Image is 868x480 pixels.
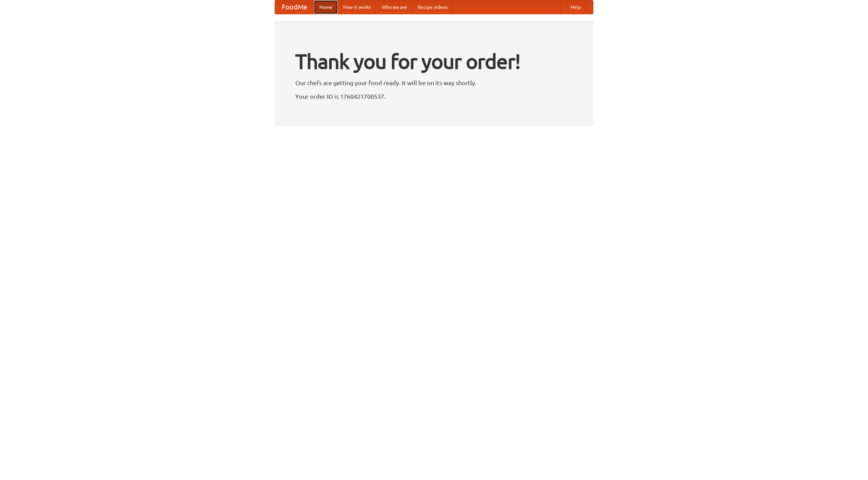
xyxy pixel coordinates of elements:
[295,78,573,88] p: Our chefs are getting your food ready. It will be on its way shortly.
[295,45,573,78] h1: Thank you for your order!
[412,0,453,14] a: Recipe videos
[295,91,573,101] p: Your order ID is 1760421700537.
[314,0,338,14] a: Home
[565,0,586,14] a: Help
[376,0,412,14] a: Who we are
[275,0,314,14] a: FoodMe
[338,0,376,14] a: How it works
